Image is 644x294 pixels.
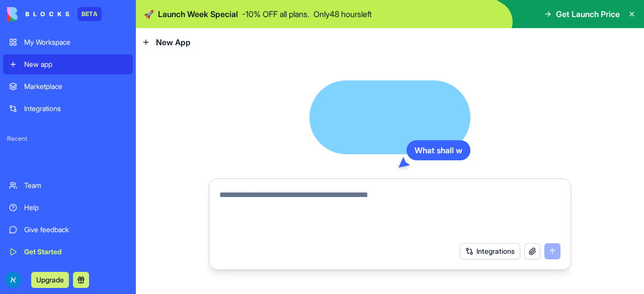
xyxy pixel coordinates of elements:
div: New app [24,59,127,69]
a: Marketplace [3,76,133,96]
img: ACg8ocLwfop-f9Hw_eWiCyC3DvI-LUM8cI31YkCUEE4cMVcRaraNGA=s96-c [5,272,21,288]
div: Team [24,180,127,190]
a: BETA [7,7,102,21]
div: Help [24,203,127,213]
a: New app [3,54,133,74]
div: My Workspace [24,37,127,47]
button: Integrations [460,243,520,259]
div: Marketplace [24,81,127,91]
div: Give feedback [24,225,127,235]
span: Launch Week Special [158,8,238,20]
span: Recent [3,135,133,143]
span: 🚀 [144,8,154,20]
div: What shall w [407,140,470,160]
a: My Workspace [3,32,133,52]
a: Integrations [3,99,133,119]
div: BETA [77,7,102,21]
div: Integrations [24,104,127,114]
span: Get Launch Price [556,8,620,20]
button: Upgrade [31,272,69,288]
img: logo [7,7,69,21]
div: Get Started [24,247,127,257]
span: New App [156,36,191,48]
a: Team [3,175,133,195]
a: Upgrade [31,274,69,284]
p: Only 48 hours left [313,8,372,20]
p: - 10 % OFF all plans. [242,8,309,20]
a: Help [3,198,133,218]
a: Get Started [3,242,133,262]
a: Give feedback [3,220,133,240]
